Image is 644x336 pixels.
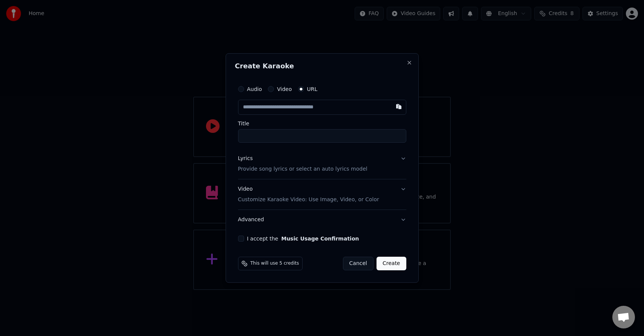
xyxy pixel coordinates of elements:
button: LyricsProvide song lyrics or select an auto lyrics model [238,149,406,179]
button: I accept the [281,236,359,241]
span: This will use 5 credits [251,260,299,267]
p: Provide song lyrics or select an auto lyrics model [238,165,367,173]
label: I accept the [247,236,359,241]
button: Cancel [343,257,373,270]
label: Video [277,86,292,92]
p: Customize Karaoke Video: Use Image, Video, or Color [238,196,379,203]
div: Video [238,185,379,203]
div: Lyrics [238,155,253,162]
h2: Create Karaoke [235,63,409,69]
button: Create [377,257,406,270]
button: Advanced [238,210,406,230]
label: Audio [247,86,262,92]
button: VideoCustomize Karaoke Video: Use Image, Video, or Color [238,179,406,210]
label: Title [238,121,406,126]
label: URL [307,86,318,92]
